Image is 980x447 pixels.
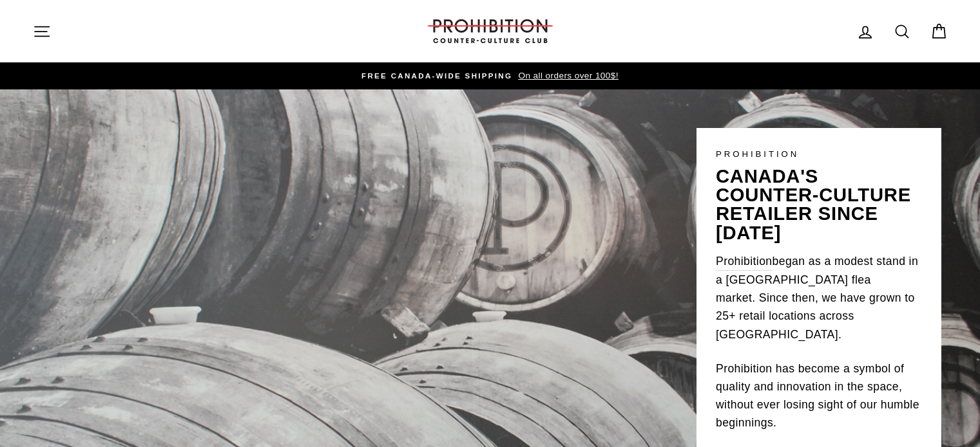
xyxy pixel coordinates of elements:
[716,360,922,432] p: Prohibition has become a symbol of quality and innovation in the space, without ever losing sight...
[515,71,618,80] span: On all orders over 100$!
[716,167,922,242] p: canada's counter-culture retailer since [DATE]
[716,252,773,271] a: Prohibition
[716,252,922,343] p: began as a modest stand in a [GEOGRAPHIC_DATA] flea market. Since then, we have grown to 25+ reta...
[361,72,512,80] span: FREE CANADA-WIDE SHIPPING
[36,69,945,83] a: FREE CANADA-WIDE SHIPPING On all orders over 100$!
[426,19,555,43] img: PROHIBITION COUNTER-CULTURE CLUB
[716,147,922,161] p: PROHIBITION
